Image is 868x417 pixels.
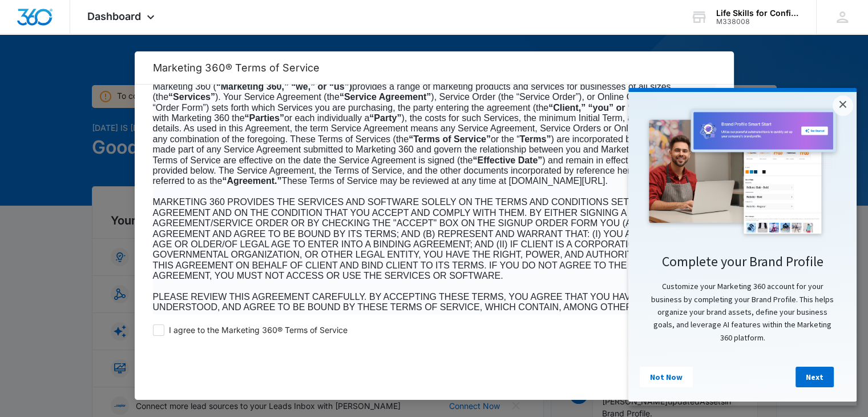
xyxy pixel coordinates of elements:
[716,9,800,18] div: account name
[216,82,352,91] b: “Marketing 360,” “we,” or “us”)
[153,292,695,344] span: PLEASE REVIEW THIS AGREEMENT CAREFULLY. BY ACCEPTING THESE TERMS, YOU AGREE THAT YOU HAVE READ, U...
[369,113,401,123] b: “Party”
[169,325,348,336] span: I agree to the Marketing 360® Terms of Service
[222,176,281,186] b: “Agreement.”
[716,18,800,26] div: account id
[473,155,542,165] b: “Effective Date”
[167,279,205,299] a: Next
[340,92,431,102] b: “Service Agreement”
[409,134,491,144] b: “Terms of Service”
[153,197,711,280] span: MARKETING 360 PROVIDES THE SERVICES AND SOFTWARE SOLELY ON THE TERMS AND CONDITIONS SET FORTH IN ...
[204,7,225,28] a: Close modal
[87,10,141,22] span: Dashboard
[11,279,64,299] a: Not Now
[153,62,716,74] h2: Marketing 360® Terms of Service
[11,192,217,256] p: Customize your Marketing 360 account for your business by completing your Brand Profile. This hel...
[168,92,215,102] b: “Services”
[153,82,712,186] span: Marketing 360 ( provides a range of marketing products and services for businesses of all sizes (...
[520,134,551,144] b: Terms”
[548,103,656,113] b: “Client,” “you” or “your”
[244,113,284,123] b: “Parties”
[11,165,217,182] h2: Complete your Brand Profile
